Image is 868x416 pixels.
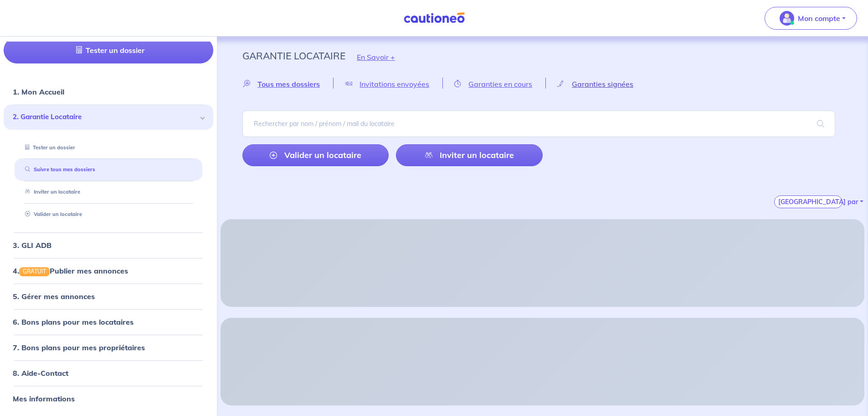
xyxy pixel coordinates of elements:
span: 2. Garantie Locataire [13,112,197,122]
div: 3. GLI ADB [4,236,213,254]
a: 1. Mon Accueil [13,87,64,96]
a: Mes informations [13,394,75,403]
button: [GEOGRAPHIC_DATA] par [774,195,842,208]
span: Garanties en cours [468,79,532,89]
img: illu_account_valid_menu.svg [780,11,794,26]
a: Garanties signées [546,79,647,88]
div: Valider un locataire [15,207,202,222]
a: Valider un locataire [21,211,82,217]
div: Tester un dossier [15,140,202,155]
a: Tous mes dossiers [242,79,333,88]
a: 3. GLI ADB [13,241,51,250]
div: 1. Mon Accueil [4,83,213,101]
div: Suivre tous mes dossiers [15,163,202,178]
a: Tester un dossier [4,37,213,63]
a: Inviter un locataire [21,189,80,195]
div: 7. Bons plans pour mes propriétaires [4,338,213,357]
span: Invitations envoyées [360,79,429,89]
div: 4.GRATUITPublier mes annonces [4,262,213,280]
a: 6. Bons plans pour mes locataires [13,317,134,326]
a: 8. Aide-Contact [13,369,68,378]
a: Inviter un locataire [396,144,542,166]
a: Suivre tous mes dossiers [21,167,95,173]
img: Cautioneo [400,12,468,24]
span: Garanties signées [572,79,633,89]
input: Rechercher par nom / prénom / mail du locataire [242,111,835,137]
div: 5. Gérer mes annonces [4,287,213,305]
a: Tester un dossier [21,144,75,151]
div: 2. Garantie Locataire [4,105,213,130]
button: En Savoir + [345,44,406,70]
a: 7. Bons plans pour mes propriétaires [13,343,145,352]
p: Mon compte [798,13,840,24]
button: illu_account_valid_menu.svgMon compte [765,7,857,30]
div: 8. Aide-Contact [4,364,213,382]
a: 5. Gérer mes annonces [13,292,95,301]
span: Tous mes dossiers [257,79,320,89]
div: Inviter un locataire [15,184,202,200]
span: search [806,111,835,137]
p: Garantie Locataire [242,47,345,64]
a: Invitations envoyées [334,79,442,88]
a: Valider un locataire [242,144,389,166]
a: 4.GRATUITPublier mes annonces [13,266,128,275]
a: Garanties en cours [443,79,545,88]
div: Mes informations [4,390,213,408]
div: 6. Bons plans pour mes locataires [4,313,213,331]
